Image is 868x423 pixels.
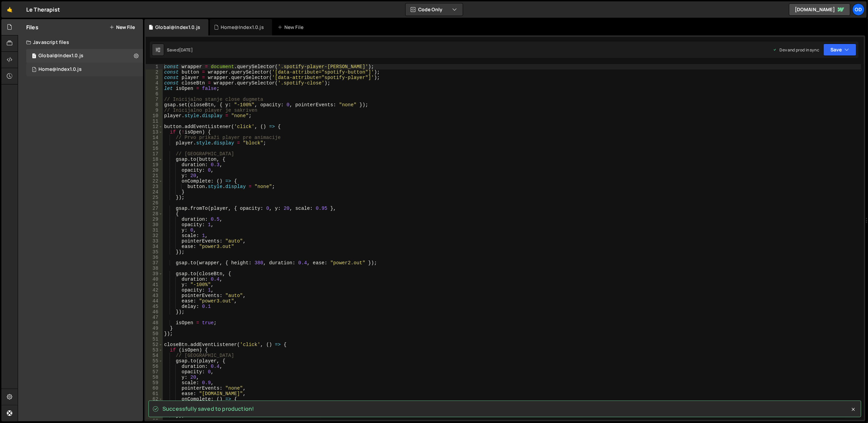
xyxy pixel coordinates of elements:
[146,102,163,108] div: 8
[146,80,163,86] div: 4
[38,53,83,59] div: Global@Index1.0.js
[146,206,163,211] div: 27
[146,157,163,162] div: 18
[146,396,163,402] div: 62
[146,217,163,222] div: 29
[146,129,163,135] div: 13
[146,287,163,293] div: 42
[146,233,163,238] div: 32
[146,260,163,266] div: 37
[146,228,163,233] div: 31
[146,146,163,151] div: 16
[146,119,163,124] div: 11
[146,108,163,113] div: 9
[146,173,163,178] div: 21
[26,49,143,63] div: 16415/44445.js
[146,342,163,347] div: 52
[146,184,163,189] div: 23
[146,336,163,342] div: 51
[146,364,163,369] div: 56
[773,47,819,53] div: Dev and prod in sync
[179,47,193,53] div: [DATE]
[146,189,163,195] div: 24
[146,249,163,255] div: 35
[789,3,850,16] a: [DOMAIN_NAME]
[146,282,163,287] div: 41
[146,69,163,75] div: 2
[146,369,163,375] div: 57
[146,178,163,184] div: 22
[146,298,163,304] div: 44
[146,375,163,380] div: 58
[146,315,163,320] div: 47
[18,35,143,49] div: Javascript files
[146,75,163,80] div: 3
[146,151,163,157] div: 17
[852,3,865,16] a: Od
[146,320,163,326] div: 48
[26,63,143,76] div: 16415/44617.js
[146,266,163,271] div: 38
[146,277,163,282] div: 40
[146,64,163,69] div: 1
[406,3,463,16] button: Code Only
[26,23,38,31] h2: Files
[146,391,163,396] div: 61
[146,195,163,200] div: 25
[221,24,264,31] div: Home@Index1.0.js
[146,347,163,353] div: 53
[146,293,163,298] div: 43
[146,238,163,244] div: 33
[146,168,163,173] div: 20
[38,66,82,73] div: Home@Index1.0.js
[146,91,163,97] div: 6
[146,358,163,364] div: 55
[146,386,163,391] div: 60
[146,244,163,249] div: 34
[146,200,163,206] div: 26
[146,113,163,119] div: 10
[146,97,163,102] div: 7
[146,86,163,91] div: 5
[146,124,163,129] div: 12
[146,135,163,140] div: 14
[146,407,163,413] div: 64
[146,140,163,146] div: 15
[146,380,163,386] div: 59
[146,309,163,315] div: 46
[146,402,163,407] div: 63
[146,255,163,260] div: 36
[146,326,163,331] div: 49
[1,1,18,18] a: 🤙
[146,304,163,309] div: 45
[146,413,163,418] div: 65
[32,54,36,59] span: 1
[109,25,135,30] button: New File
[278,24,306,31] div: New File
[162,405,254,412] span: Successfully saved to production!
[146,222,163,228] div: 30
[26,5,60,14] div: Le Therapist
[146,271,163,277] div: 39
[146,162,163,168] div: 19
[146,353,163,358] div: 54
[146,211,163,217] div: 28
[146,331,163,336] div: 50
[823,44,856,56] button: Save
[155,24,200,31] div: Global@Index1.0.js
[32,67,36,73] span: 1
[167,47,193,53] div: Saved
